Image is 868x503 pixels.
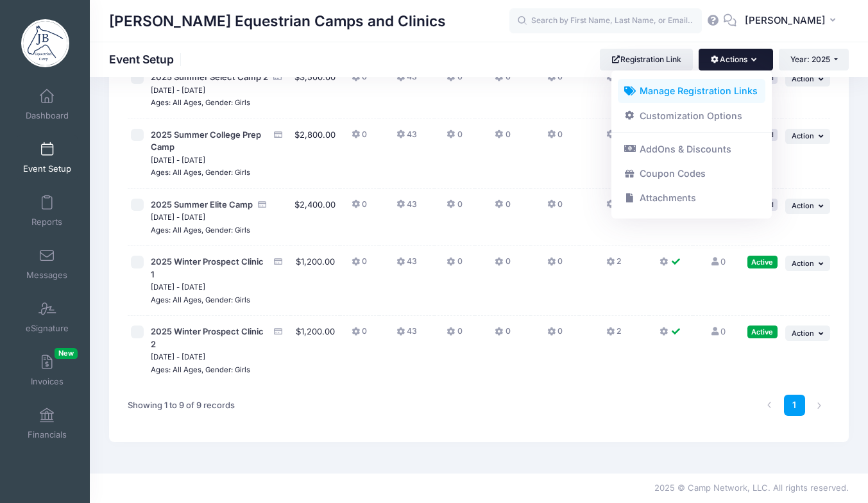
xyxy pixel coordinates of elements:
[17,401,78,446] a: Financials
[151,86,205,95] small: [DATE] - [DATE]
[273,327,283,336] i: Accepting Credit Card Payments
[151,256,264,279] span: 2025 Winter Prospect Clinic 1
[352,256,367,274] button: 0
[291,62,340,119] td: $3,500.00
[606,129,622,147] button: 3
[26,323,69,334] span: eSignature
[447,199,462,217] button: 0
[31,217,62,227] span: Reports
[447,71,462,90] button: 0
[447,129,462,147] button: 0
[495,256,510,274] button: 0
[17,295,78,340] a: eSignature
[151,352,205,361] small: [DATE] - [DATE]
[779,49,849,70] button: Year: 2025
[291,119,340,189] td: $2,800.00
[447,256,462,274] button: 0
[151,213,205,222] small: [DATE] - [DATE]
[710,256,726,267] a: 0
[606,199,622,217] button: 3
[273,131,283,139] i: Accepting Credit Card Payments
[21,19,69,67] img: Jessica Braswell Equestrian Camps and Clinics
[618,161,766,186] a: Coupon Codes
[600,49,693,70] a: Registration Link
[547,129,563,147] button: 0
[109,6,446,36] h1: [PERSON_NAME] Equestrian Camps and Clinics
[745,13,826,28] span: [PERSON_NAME]
[151,156,205,165] small: [DATE] - [DATE]
[28,429,67,440] span: Financials
[792,329,814,338] span: Action
[447,326,462,344] button: 0
[495,326,510,344] button: 0
[785,326,830,341] button: Action
[23,163,71,174] span: Event Setup
[26,270,67,281] span: Messages
[618,79,766,103] a: Manage Registration Links
[151,226,250,235] small: Ages: All Ages, Gender: Girls
[151,72,268,82] span: 2025 Summer Select Camp 2
[495,199,510,217] button: 0
[747,256,778,268] div: Active
[790,54,830,64] span: Year: 2025
[396,199,417,217] button: 43
[785,199,830,214] button: Action
[291,246,340,316] td: $1,200.00
[547,71,563,90] button: 0
[606,71,622,90] button: 3
[792,259,814,268] span: Action
[396,256,417,274] button: 43
[785,71,830,87] button: Action
[151,98,250,107] small: Ages: All Ages, Gender: Girls
[17,188,78,233] a: Reports
[17,82,78,127] a: Dashboard
[151,326,264,349] span: 2025 Winter Prospect Clinic 2
[792,201,814,210] span: Action
[547,256,563,274] button: 0
[396,71,417,90] button: 43
[747,326,778,338] div: Active
[606,326,622,344] button: 2
[547,199,563,217] button: 0
[151,199,253,210] span: 2025 Summer Elite Camp
[128,391,235,420] div: Showing 1 to 9 of 9 records
[291,189,340,247] td: $2,400.00
[151,283,205,292] small: [DATE] - [DATE]
[55,348,78,359] span: New
[654,482,849,493] span: 2025 © Camp Network, LLC. All rights reserved.
[396,129,417,147] button: 43
[352,326,367,344] button: 0
[495,129,510,147] button: 0
[151,295,250,304] small: Ages: All Ages, Gender: Girls
[151,129,261,153] span: 2025 Summer College Prep Camp
[618,103,766,128] a: Customization Options
[710,326,726,336] a: 0
[618,137,766,161] a: AddOns & Discounts
[792,131,814,140] span: Action
[151,365,250,374] small: Ages: All Ages, Gender: Girls
[352,71,367,90] button: 0
[273,73,283,81] i: Accepting Credit Card Payments
[784,395,805,416] a: 1
[291,316,340,385] td: $1,200.00
[26,110,69,121] span: Dashboard
[17,242,78,286] a: Messages
[736,6,849,36] button: [PERSON_NAME]
[618,186,766,210] a: Attachments
[699,49,772,70] button: Actions
[785,129,830,144] button: Action
[495,71,510,90] button: 0
[785,256,830,271] button: Action
[509,8,702,34] input: Search by First Name, Last Name, or Email...
[792,74,814,83] span: Action
[273,258,283,266] i: Accepting Credit Card Payments
[31,376,64,387] span: Invoices
[17,135,78,180] a: Event Setup
[606,256,622,274] button: 2
[257,201,268,209] i: Accepting Credit Card Payments
[352,199,367,217] button: 0
[352,129,367,147] button: 0
[396,326,417,344] button: 43
[151,168,250,177] small: Ages: All Ages, Gender: Girls
[17,348,78,393] a: InvoicesNew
